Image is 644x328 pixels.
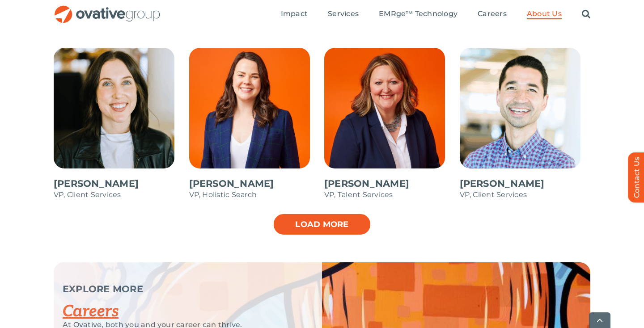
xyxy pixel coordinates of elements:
[281,9,308,18] span: Impact
[273,213,371,235] a: Load more
[63,285,300,294] p: EXPLORE MORE
[328,9,359,18] span: Services
[63,302,119,321] a: Careers
[527,9,562,18] span: About Us
[527,9,562,19] a: About Us
[478,9,507,19] a: Careers
[478,9,507,18] span: Careers
[379,9,458,18] span: EMRge™ Technology
[281,9,308,19] a: Impact
[379,9,458,19] a: EMRge™ Technology
[582,9,590,19] a: Search
[328,9,359,19] a: Services
[54,4,161,13] a: OG_Full_horizontal_RGB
